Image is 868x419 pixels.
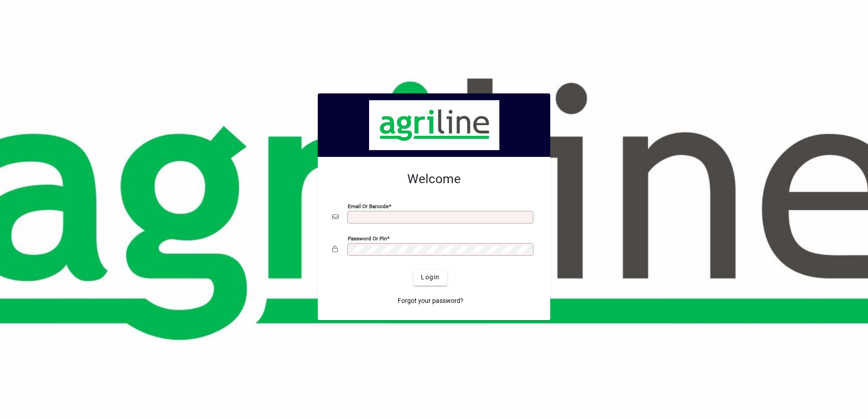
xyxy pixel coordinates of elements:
[414,269,447,286] button: Login
[421,273,439,282] span: Login
[332,171,536,187] h2: Welcome
[398,296,464,306] span: Forgot your password?
[348,203,389,209] mat-label: Email or Barcode
[348,235,387,241] mat-label: Password or Pin
[394,293,467,309] a: Forgot your password?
